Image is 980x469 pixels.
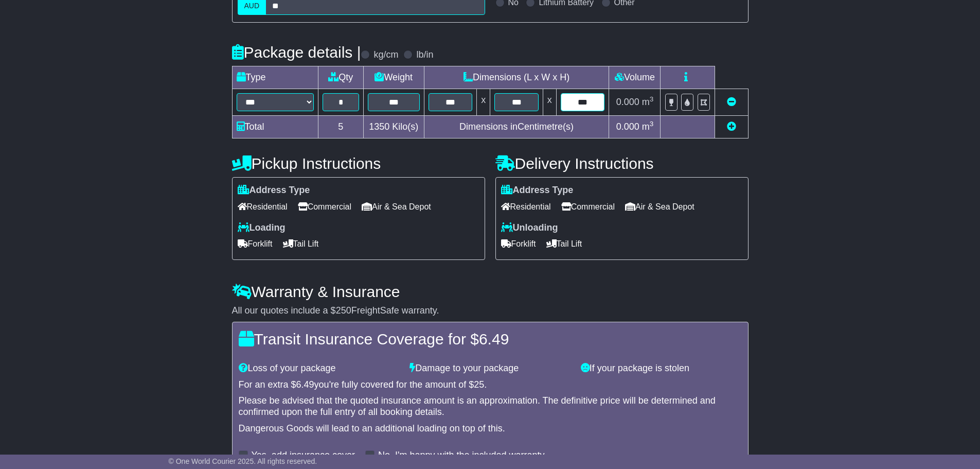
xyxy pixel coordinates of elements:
td: Volume [609,66,661,89]
label: Unloading [501,222,558,234]
td: Kilo(s) [363,116,424,138]
span: Forklift [238,236,273,252]
span: 250 [336,305,351,316]
td: Dimensions in Centimetre(s) [424,116,609,138]
div: Loss of your package [234,363,405,374]
td: x [477,89,490,116]
span: 25 [474,379,484,390]
span: 1350 [369,121,389,132]
div: Dangerous Goods will lead to an additional loading on top of this. [239,423,742,435]
span: Air & Sea Depot [362,199,431,215]
td: Weight [363,66,424,89]
h4: Pickup Instructions [232,155,485,172]
td: Type [232,66,318,89]
a: Add new item [727,121,736,132]
sup: 3 [650,95,654,103]
span: m [642,97,654,107]
h4: Transit Insurance Coverage for $ [239,331,742,348]
span: Forklift [501,236,536,252]
div: For an extra $ you're fully covered for the amount of $ . [239,379,742,391]
span: © One World Courier 2025. All rights reserved. [169,457,317,465]
span: Commercial [561,199,615,215]
span: 6.49 [479,331,509,348]
div: Damage to your package [404,363,576,374]
h4: Warranty & Insurance [232,283,749,300]
div: Please be advised that the quoted insurance amount is an approximation. The definitive price will... [239,395,742,418]
span: Tail Lift [546,236,582,252]
sup: 3 [650,120,654,128]
div: All our quotes include a $ FreightSafe warranty. [232,305,749,317]
td: x [543,89,556,116]
label: Address Type [501,185,574,196]
a: Remove this item [727,97,736,107]
span: Air & Sea Depot [625,199,694,215]
span: 0.000 [616,121,639,132]
label: lb/in [416,49,433,61]
h4: Delivery Instructions [495,155,749,172]
td: Total [232,116,318,138]
td: Qty [318,66,363,89]
label: No, I'm happy with the included warranty [378,450,545,461]
span: 6.49 [296,379,314,390]
span: Tail Lift [283,236,319,252]
div: If your package is stolen [576,363,747,374]
span: 0.000 [616,97,639,107]
label: kg/cm [373,49,398,61]
label: Yes, add insurance cover [252,450,355,461]
span: Residential [501,199,551,215]
span: Residential [238,199,288,215]
label: Address Type [238,185,310,196]
span: Commercial [298,199,351,215]
td: 5 [318,116,363,138]
td: Dimensions (L x W x H) [424,66,609,89]
label: Loading [238,222,286,234]
span: m [642,121,654,132]
h4: Package details | [232,44,361,61]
